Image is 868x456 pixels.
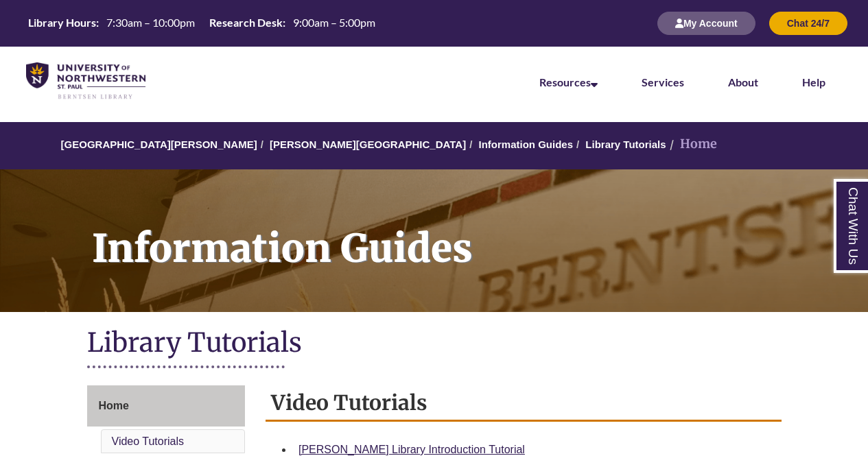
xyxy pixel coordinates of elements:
[26,62,145,100] img: UNWSP Library Logo
[642,75,684,88] a: Services
[23,15,381,32] a: Hours Today
[657,12,755,35] button: My Account
[204,15,288,30] th: Research Desk:
[298,444,525,455] a: [PERSON_NAME] Library Introduction Tutorial
[293,16,375,29] span: 9:00am – 5:00pm
[539,75,598,88] a: Resources
[802,75,825,88] a: Help
[87,326,782,362] h1: Library Tutorials
[106,16,195,29] span: 7:30am – 10:00pm
[666,134,717,154] li: Home
[77,169,868,294] h1: Information Guides
[61,139,257,150] a: [GEOGRAPHIC_DATA][PERSON_NAME]
[270,139,466,150] a: [PERSON_NAME][GEOGRAPHIC_DATA]
[657,17,755,29] a: My Account
[99,400,129,411] span: Home
[478,139,573,150] a: Information Guides
[769,12,847,35] button: Chat 24/7
[87,385,246,427] a: Home
[585,139,666,150] a: Library Tutorials
[769,17,847,29] a: Chat 24/7
[112,435,185,447] a: Video Tutorials
[23,15,381,30] table: Hours Today
[23,15,101,30] th: Library Hours:
[728,75,758,88] a: About
[266,385,782,422] h2: Video Tutorials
